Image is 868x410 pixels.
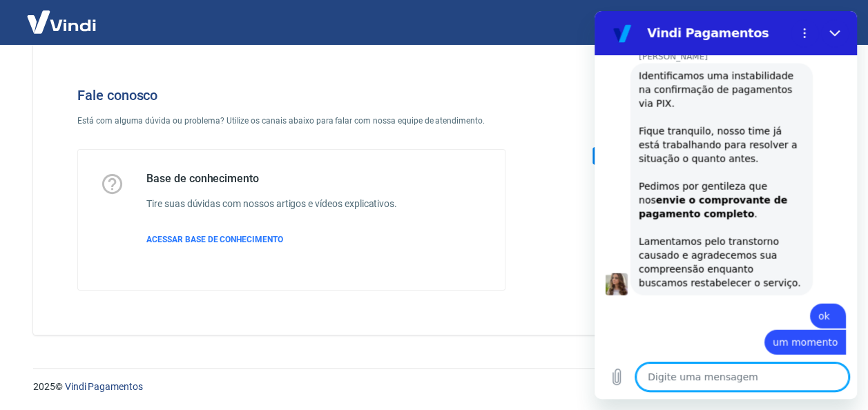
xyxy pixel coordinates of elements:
[146,235,283,244] span: ACESSAR BASE DE CONHECIMENTO
[77,87,505,104] h4: Fale conosco
[65,381,143,392] a: Vindi Pagamentos
[595,11,857,399] iframe: Janela de mensagens
[33,380,835,394] p: 2025 ©
[17,1,106,43] img: Vindi
[146,233,397,246] a: ACESSAR BASE DE CONHECIMENTO
[565,65,775,249] img: Fale conosco
[146,197,397,211] h6: Tire suas dúvidas com nossos artigos e vídeos explicativos.
[146,172,397,186] h5: Base de conhecimento
[77,115,505,127] p: Está com alguma dúvida ou problema? Utilize os canais abaixo para falar com nossa equipe de atend...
